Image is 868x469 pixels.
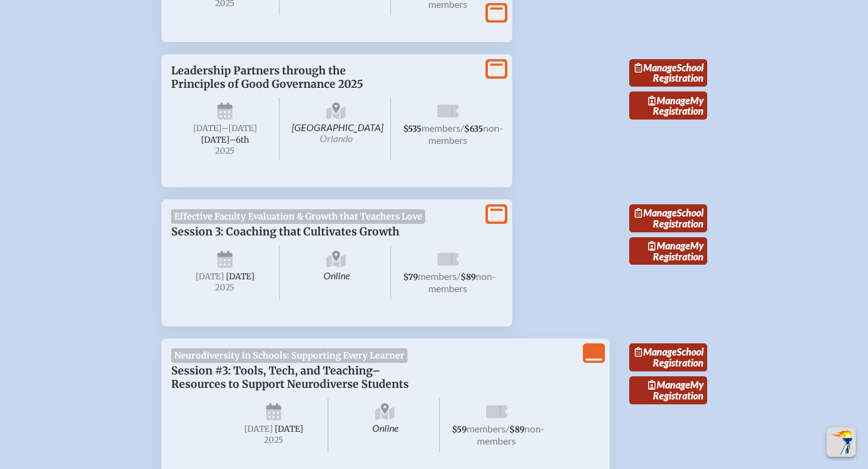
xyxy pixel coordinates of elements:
[282,98,391,160] span: [GEOGRAPHIC_DATA]
[171,209,426,224] span: Effective Faculty Evaluation & Growth that Teachers Love
[418,270,457,282] span: members
[827,428,856,457] button: Scroll Top
[403,124,422,134] span: $535
[635,62,677,73] span: Manage
[275,424,303,434] span: [DATE]
[460,272,476,282] span: $89
[428,122,503,146] span: non-members
[629,343,707,371] a: ManageSchool Registration
[629,376,707,404] a: ManageMy Registration
[171,64,363,91] span: Leadership Partners through the Principles of Good Governance 2025
[331,398,440,452] span: Online
[648,379,690,390] span: Manage
[171,225,400,238] span: Session 3: Coaching that Cultivates Growth
[629,204,707,232] a: ManageSchool Registration
[171,364,409,391] span: Session #3: Tools, Tech, and Teaching–Resources to Support Neurodiverse Students
[320,132,353,144] span: Orlando
[403,272,418,282] span: $79
[648,240,690,251] span: Manage
[829,430,853,454] img: To the top
[464,124,483,134] span: $635
[477,423,545,446] span: non-members
[244,424,273,434] span: [DATE]
[222,123,257,134] span: –[DATE]
[460,122,464,134] span: /
[457,270,460,282] span: /
[629,237,707,265] a: ManageMy Registration
[635,346,677,357] span: Manage
[193,123,222,134] span: [DATE]
[509,424,524,435] span: $89
[629,91,707,120] a: ManageMy Registration
[428,270,496,294] span: non-members
[230,435,319,445] span: 2025
[226,271,255,282] span: [DATE]
[181,283,270,292] span: 2025
[181,146,270,156] span: 2025
[201,135,249,145] span: [DATE]–⁠6th
[171,348,408,363] span: Neurodiversity in Schools: Supporting Every Learner
[452,424,467,435] span: $59
[506,423,509,434] span: /
[629,59,707,87] a: ManageSchool Registration
[635,207,677,218] span: Manage
[648,95,690,106] span: Manage
[196,271,224,282] span: [DATE]
[422,122,460,134] span: members
[467,423,506,434] span: members
[282,246,391,299] span: Online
